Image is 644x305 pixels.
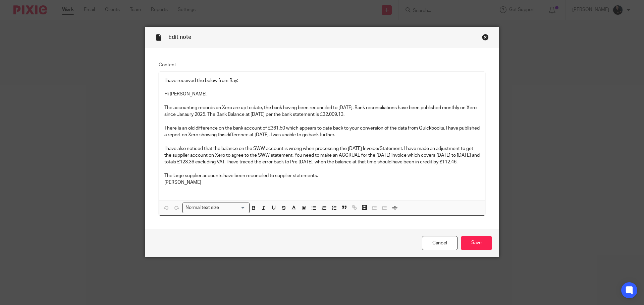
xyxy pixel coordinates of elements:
p: I have received the below from Ray: [164,77,480,84]
span: Edit note [168,34,191,40]
p: Hi [PERSON_NAME], The accounting records on Xero are up to date, the bank having been reconciled ... [164,91,480,186]
label: Content [159,62,485,68]
input: Search for option [221,204,246,211]
span: Normal text size [184,204,221,211]
a: Cancel [422,236,458,250]
input: Save [461,236,492,250]
div: Search for option [182,203,250,213]
div: Close this dialog window [482,34,489,41]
